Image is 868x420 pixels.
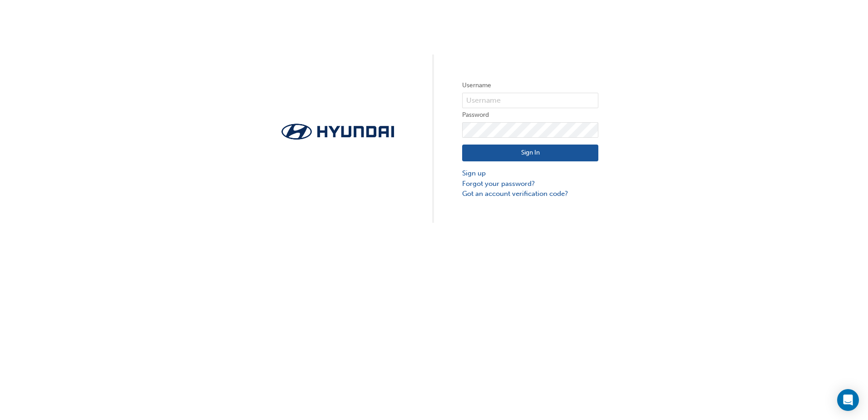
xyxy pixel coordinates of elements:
input: Username [462,93,598,108]
a: Sign up [462,168,598,179]
button: Sign In [462,145,598,162]
label: Password [462,110,598,120]
img: Trak [270,121,406,142]
label: Username [462,80,598,91]
div: Open Intercom Messenger [837,389,859,411]
a: Forgot your password? [462,179,598,189]
a: Got an account verification code? [462,189,598,199]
